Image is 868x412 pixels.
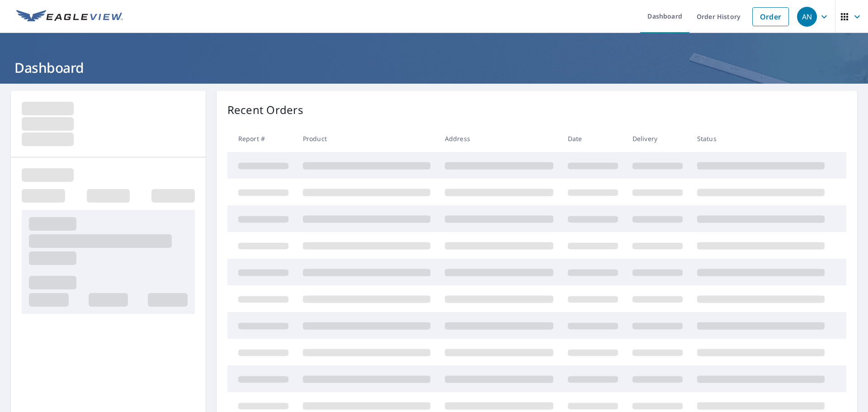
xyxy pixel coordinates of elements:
[625,125,690,152] th: Delivery
[438,125,561,152] th: Address
[690,125,832,152] th: Status
[296,125,438,152] th: Product
[561,125,625,152] th: Date
[227,102,303,118] p: Recent Orders
[752,7,789,26] a: Order
[11,58,857,77] h1: Dashboard
[16,10,123,24] img: EV Logo
[797,7,817,27] div: AN
[227,125,296,152] th: Report #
